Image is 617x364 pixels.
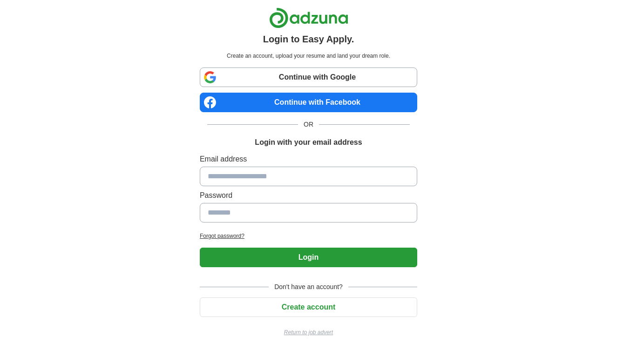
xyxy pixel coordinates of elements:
a: Continue with Facebook [200,93,417,112]
a: Create account [200,303,417,311]
h1: Login to Easy Apply. [263,32,354,46]
h1: Login with your email address [255,137,362,148]
a: Return to job advert [200,328,417,337]
a: Continue with Google [200,67,417,87]
span: Don't have an account? [269,282,348,292]
p: Create an account, upload your resume and land your dream role. [202,52,415,60]
span: OR [298,120,319,129]
label: Password [200,190,417,201]
button: Login [200,248,417,267]
img: Adzuna logo [269,7,348,28]
a: Forgot password? [200,232,417,240]
label: Email address [200,154,417,165]
button: Create account [200,297,417,317]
